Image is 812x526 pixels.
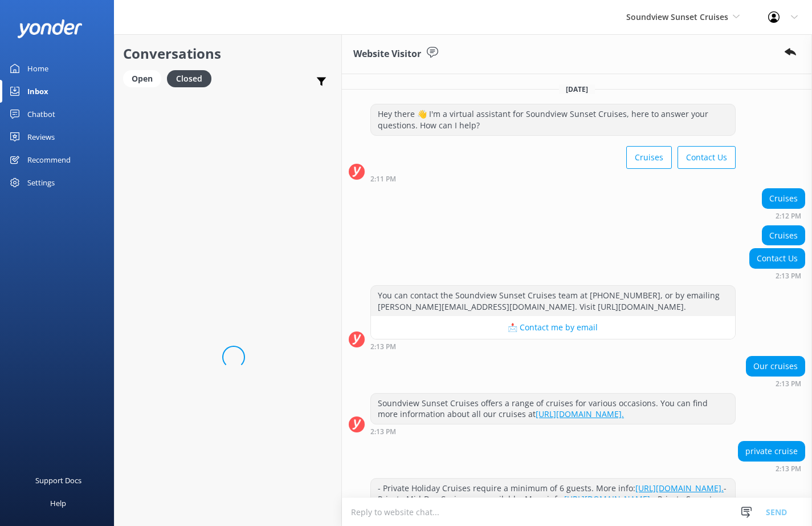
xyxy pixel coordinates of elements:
[27,103,55,126] div: Chatbot
[167,72,217,84] a: Closed
[738,464,805,472] div: Aug 28 2025 01:13pm (UTC -07:00) America/Los_Angeles
[746,379,805,387] div: Aug 28 2025 01:13pm (UTC -07:00) America/Los_Angeles
[17,19,83,38] img: yonder-white-logo.png
[776,381,801,387] strong: 2:13 PM
[370,427,736,435] div: Aug 28 2025 01:13pm (UTC -07:00) America/Los_Angeles
[123,43,333,64] h2: Conversations
[370,342,736,350] div: Aug 28 2025 01:13pm (UTC -07:00) America/Los_Angeles
[370,343,396,350] strong: 2:13 PM
[762,189,805,208] div: Cruises
[371,316,735,339] button: 📩 Contact me by email
[370,176,396,183] strong: 2:11 PM
[746,357,805,376] div: Our cruises
[27,57,48,80] div: Home
[167,70,211,87] div: Closed
[27,126,55,148] div: Reviews
[123,70,161,87] div: Open
[749,272,805,280] div: Aug 28 2025 01:13pm (UTC -07:00) America/Los_Angeles
[27,171,55,194] div: Settings
[626,146,672,169] button: Cruises
[27,148,71,171] div: Recommend
[371,104,735,135] div: Hey there 👋 I'm a virtual assistant for Soundview Sunset Cruises, here to answer your questions. ...
[123,72,167,84] a: Open
[776,466,801,472] strong: 2:13 PM
[762,226,805,245] div: Cruises
[776,213,801,220] strong: 2:12 PM
[353,47,421,62] h3: Website Visitor
[370,428,396,435] strong: 2:13 PM
[626,11,728,22] span: Soundview Sunset Cruises
[536,408,624,419] a: [URL][DOMAIN_NAME].
[750,249,805,268] div: Contact Us
[27,80,48,103] div: Inbox
[738,442,805,461] div: private cruise
[762,212,805,220] div: Aug 28 2025 01:12pm (UTC -07:00) America/Los_Angeles
[35,469,81,492] div: Support Docs
[678,146,736,169] button: Contact Us
[776,273,801,280] strong: 2:13 PM
[371,394,735,424] div: Soundview Sunset Cruises offers a range of cruises for various occasions. You can find more infor...
[635,483,724,493] a: [URL][DOMAIN_NAME].
[559,84,595,94] span: [DATE]
[564,493,652,504] a: [URL][DOMAIN_NAME].
[50,492,66,515] div: Help
[371,286,735,316] div: You can contact the Soundview Sunset Cruises team at [PHONE_NUMBER], or by emailing [PERSON_NAME]...
[370,175,736,183] div: Aug 28 2025 01:11pm (UTC -07:00) America/Los_Angeles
